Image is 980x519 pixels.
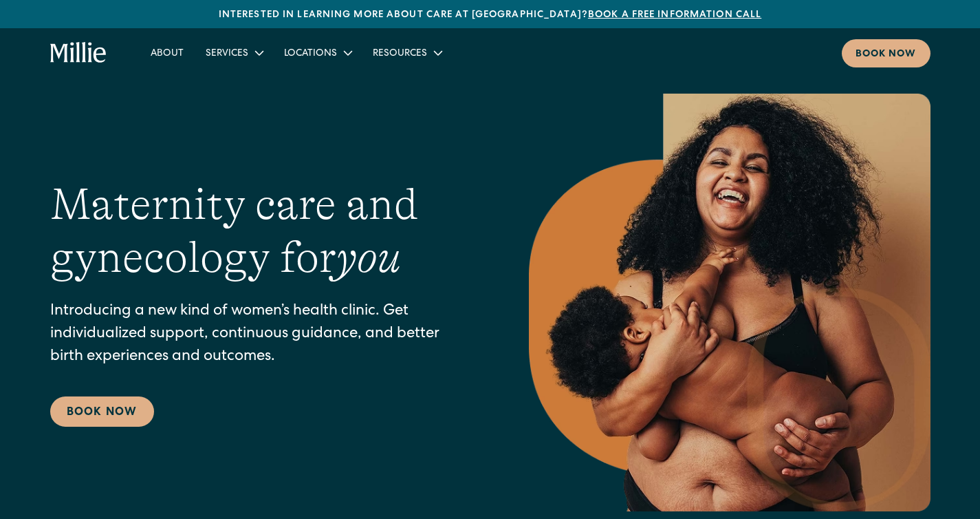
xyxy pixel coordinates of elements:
[273,41,362,64] div: Locations
[588,10,761,20] a: Book a free information call
[50,301,474,369] p: Introducing a new kind of women’s health clinic. Get individualized support, continuous guidance,...
[206,47,248,61] div: Services
[50,396,154,427] a: Book Now
[856,47,917,62] div: Book now
[373,47,427,61] div: Resources
[50,42,107,64] a: home
[195,41,273,64] div: Services
[842,39,930,67] a: Book now
[362,41,452,64] div: Resources
[529,94,930,511] img: Smiling mother with her baby in arms, celebrating body positivity and the nurturing bond of postp...
[50,178,474,284] h1: Maternity care and gynecology for
[140,41,195,64] a: About
[336,233,401,282] em: you
[284,47,337,61] div: Locations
